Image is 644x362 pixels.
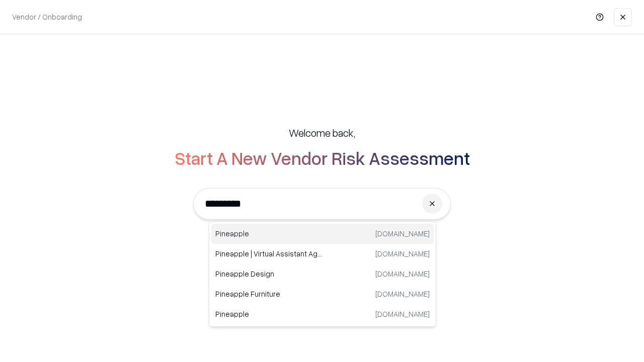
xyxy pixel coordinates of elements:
div: Suggestions [209,221,436,327]
p: Pineapple Furniture [215,289,323,299]
p: Pineapple | Virtual Assistant Agency [215,248,323,259]
p: Pineapple [215,228,323,239]
p: [DOMAIN_NAME] [375,268,430,279]
p: [DOMAIN_NAME] [375,289,430,299]
p: Vendor / Onboarding [12,12,82,22]
h2: Start A New Vendor Risk Assessment [175,148,470,168]
h5: Welcome back, [289,126,355,140]
p: [DOMAIN_NAME] [375,248,430,259]
p: Pineapple [215,309,323,319]
p: [DOMAIN_NAME] [375,228,430,239]
p: [DOMAIN_NAME] [375,309,430,319]
p: Pineapple Design [215,268,323,279]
